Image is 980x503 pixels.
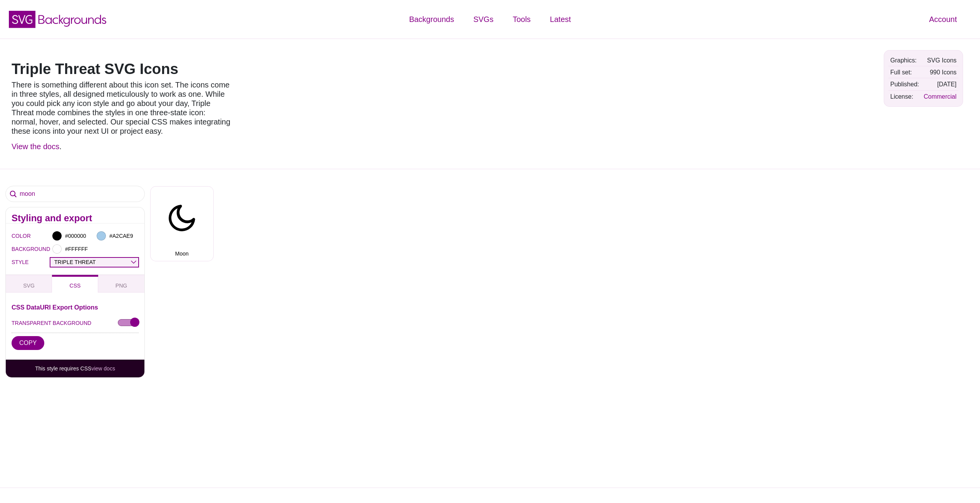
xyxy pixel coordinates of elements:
p: There is something different about this icon set. The icons come in three styles, all designed me... [12,80,231,136]
a: view docs [91,365,115,372]
a: Tools [503,8,540,31]
td: License: [888,91,921,102]
h2: Styling and export [12,215,139,221]
button: SVG [6,275,52,293]
button: PNG [98,275,144,293]
input: Search Icons [6,186,144,202]
a: Backgrounds [399,8,464,31]
label: BACKGROUND [12,244,21,254]
td: [DATE] [922,79,958,90]
a: SVGs [464,8,503,31]
a: Account [920,8,967,31]
button: COPY [12,336,44,350]
td: SVG Icons [922,55,958,66]
button: Moon [150,186,214,261]
a: Latest [540,8,580,31]
h1: Triple Threat SVG Icons [12,62,231,76]
span: SVG [23,283,35,289]
td: Full set: [888,67,921,78]
td: Published: [888,79,921,90]
label: STYLE [12,257,21,267]
label: COLOR [12,231,21,241]
label: TRANSPARENT BACKGROUND [12,318,91,328]
a: Commercial [924,93,957,100]
p: This style requires CSS [12,365,139,372]
span: PNG [116,283,127,289]
td: 990 Icons [922,67,958,78]
a: View the docs [12,142,59,151]
h3: CSS DataURI Export Options [12,304,139,310]
p: . [12,142,231,151]
td: Graphics: [888,55,921,66]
